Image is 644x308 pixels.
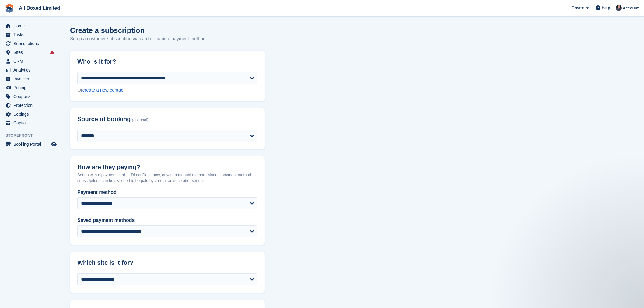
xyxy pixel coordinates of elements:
a: All Boxed Limited [16,3,62,13]
span: Booking Portal [13,140,50,149]
span: Home [13,22,50,30]
label: Payment method [77,189,257,196]
span: Protection [13,101,50,110]
div: Or [77,87,257,94]
i: Smart entry sync failures have occurred [50,50,54,55]
span: Storefront [5,132,61,138]
span: Subscriptions [13,39,50,48]
label: Saved payment methods [77,217,257,224]
span: Tasks [13,30,50,39]
span: (optional) [132,118,149,122]
img: stora-icon-8386f47178a22dfd0bd8f6a31ec36ba5ce8667c1dd55bd0f319d3a0aa187defe.svg [5,4,14,13]
a: menu [3,57,58,65]
a: menu [3,140,58,149]
a: menu [3,75,58,83]
span: Source of booking [77,116,131,123]
span: CRM [13,57,50,65]
span: Coupons [13,92,50,101]
span: Account [623,5,639,11]
img: Dan Goss [616,5,622,11]
a: menu [3,22,58,30]
h2: Which site is it for? [77,259,257,266]
h1: Create a subscription [70,26,145,34]
h2: How are they paying? [77,164,257,171]
p: Set up with a payment card or Direct Debit now, or with a manual method. Manual payment method su... [77,172,257,184]
a: create a new contact [82,87,124,93]
span: Sites [13,48,50,57]
h2: Who is it for? [77,58,257,65]
span: Create [572,5,584,11]
a: menu [3,48,58,57]
a: menu [3,119,58,127]
span: Settings [13,110,50,118]
a: menu [3,92,58,101]
span: Help [602,5,610,11]
span: Capital [13,119,50,127]
a: menu [3,66,58,74]
a: menu [3,110,58,118]
p: Setup a customer subscription via card or manual payment method. [70,35,207,42]
a: menu [3,39,58,48]
span: Pricing [13,83,50,92]
span: Invoices [13,75,50,83]
a: menu [3,30,58,39]
a: menu [3,83,58,92]
span: Analytics [13,66,50,74]
a: menu [3,101,58,110]
a: Preview store [50,141,58,148]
